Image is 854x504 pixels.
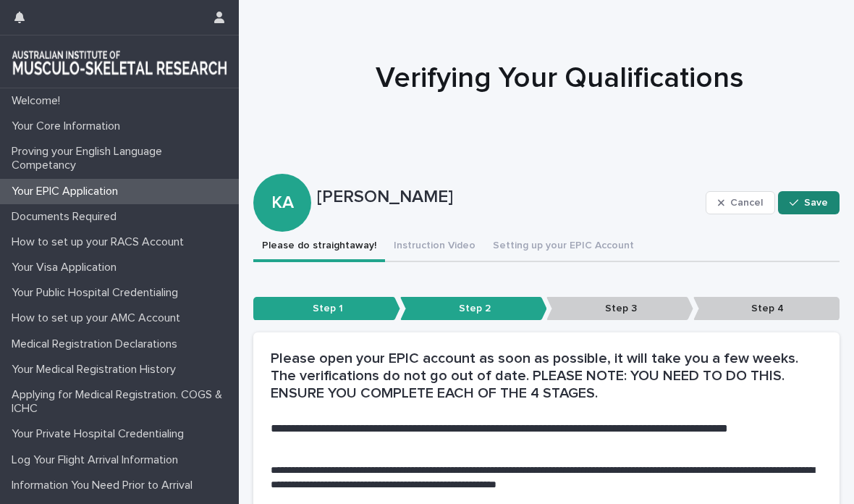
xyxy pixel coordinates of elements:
[317,187,700,208] p: [PERSON_NAME]
[6,210,128,224] p: Documents Required
[6,286,190,300] p: Your Public Hospital Credentialing
[546,297,693,321] p: Step 3
[484,232,643,262] button: Setting up your EPIC Account
[253,297,400,321] p: Step 1
[6,145,239,172] p: Proving your English Language Competancy
[6,119,132,133] p: Your Core Information
[6,479,204,492] p: Information You Need Prior to Arrival
[12,47,227,76] img: 1xcjEmqDTcmQhduivVBy
[6,337,189,351] p: Medical Registration Declarations
[269,61,850,96] h1: Verifying Your Qualifications
[804,198,828,208] span: Save
[385,232,484,262] button: Instruction Video
[730,198,763,208] span: Cancel
[6,94,72,108] p: Welcome!
[6,185,130,198] p: Your EPIC Application
[400,297,547,321] p: Step 2
[693,297,840,321] p: Step 4
[253,232,385,262] button: Please do straightaway!
[6,311,192,325] p: How to set up your AMC Account
[706,191,775,214] button: Cancel
[6,363,187,377] p: Your Medical Registration History
[6,427,195,441] p: Your Private Hospital Credentialing
[6,235,195,249] p: How to set up your RACS Account
[271,350,822,402] h2: Please open your EPIC account as soon as possible, it will take you a few weeks. The verification...
[6,261,128,274] p: Your Visa Application
[778,191,840,214] button: Save
[6,453,190,467] p: Log Your Flight Arrival Information
[253,135,311,214] div: KA
[6,388,239,416] p: Applying for Medical Registration. COGS & ICHC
